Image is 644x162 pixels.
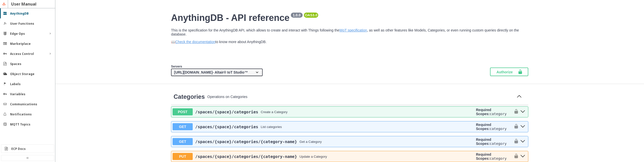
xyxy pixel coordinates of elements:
button: authorization button unlocked [511,108,519,116]
span: PUT [173,153,193,160]
b: Required Scopes: [476,108,491,116]
span: GET [173,138,193,145]
button: GET/spaces/{space}/categoriesList categories [173,123,474,130]
pre: 1.0.0 [292,13,302,17]
button: authorization button unlocked [511,123,519,131]
span: /spaces /{space} /categories /{category-name} [195,139,297,144]
button: put ​/spaces​/{space}​/categories​/{category-name} [519,153,527,160]
span: Authorize [496,69,518,74]
a: /spaces/{space}/categories/{category-name} [195,154,297,159]
button: get ​/spaces​/{space}​/categories [519,123,527,130]
button: PUT/spaces/{space}/categories/{category-name}Update a Category [173,153,474,160]
a: WoT specification [339,28,367,32]
code: category [490,142,506,146]
button: post ​/spaces​/{space}​/categories [519,109,527,115]
div: List categories [261,125,282,129]
b: Required Scopes: [476,123,491,131]
div: Get a Category [300,140,322,144]
div: Update a Category [300,155,327,158]
code: category [490,156,506,160]
div: Create a Category [261,110,287,114]
a: Check the documentation [175,40,215,44]
button: POST/spaces/{space}/categoriesCreate a Category [173,108,474,115]
p: 📖 to know more about AnythingDB. [171,40,528,44]
a: /spaces/{space}/categories/{category-name} [195,139,297,144]
p: This is the specification for the AnythingDB API, which allows to create and interact with Things... [171,28,528,36]
span: Servers [171,65,182,68]
pre: OAS 3.0 [305,13,317,17]
span: GET [173,123,193,130]
span: POST [173,108,193,115]
span: /spaces /{space} /categories /{category-name} [195,154,297,159]
code: category [490,112,506,116]
button: get ​/spaces​/{space}​/categories​/{category-name} [519,138,527,145]
button: authorization button unlocked [511,152,519,160]
span: /spaces /{space} /categories [195,124,258,129]
b: Required Scopes: [476,152,491,160]
p: Operations on Categories [207,95,513,99]
b: Required Scopes: [476,138,491,146]
h2: AnythingDB - API reference [171,13,528,23]
a: /spaces/{space}/categories [195,124,258,129]
code: category [490,127,506,131]
button: Collapse operation [515,93,523,101]
a: /spaces/{space}/categories [195,110,258,114]
button: GET/spaces/{space}/categories/{category-name}Get a Category [173,138,474,145]
span: /spaces /{space} /categories [195,110,258,114]
button: authorization button unlocked [511,138,519,146]
button: Authorize [490,68,528,76]
a: Categories [174,93,205,100]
